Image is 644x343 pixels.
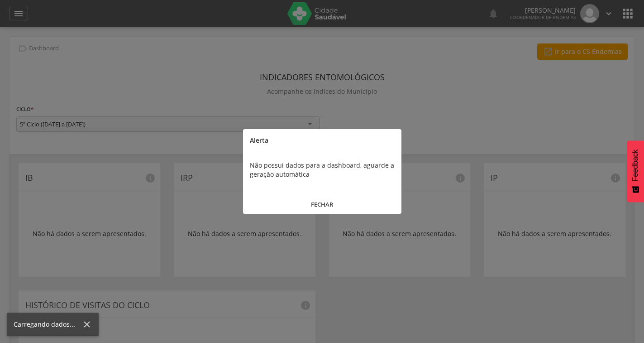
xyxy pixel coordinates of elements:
[243,129,401,152] div: Alerta
[243,152,401,188] div: Não possui dados para a dashboard, aguarde a geração automática
[14,320,82,329] div: Carregando dados...
[243,195,401,214] button: FECHAR
[631,150,639,181] span: Feedback
[627,140,644,202] button: Feedback - Mostrar pesquisa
